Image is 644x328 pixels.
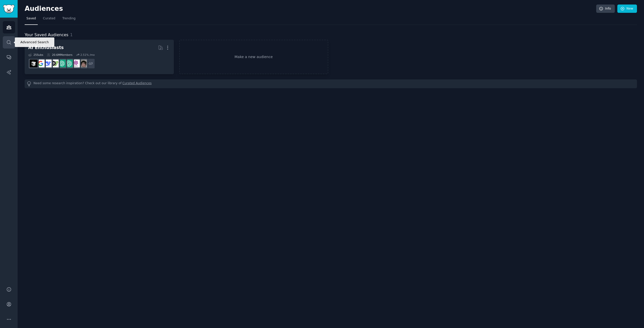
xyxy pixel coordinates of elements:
[26,16,36,21] span: Saved
[79,60,87,67] img: ArtificalIntelligence
[596,5,615,13] a: Info
[61,15,77,25] a: Trending
[25,40,174,74] a: AI Enthusiasts25Subs20.6MMembers2.51% /mo+17ArtificalIntelligenceOpenAIDevchatgpt_prompts_chatgpt...
[617,5,637,13] a: New
[80,53,95,57] div: 2.51 % /mo
[28,53,43,57] div: 25 Sub s
[41,15,57,25] a: Curated
[25,15,38,25] a: Saved
[25,32,68,38] span: Your Saved Audiences
[70,32,73,37] span: 1
[62,16,75,21] span: Trending
[25,79,637,88] div: Need some research inspiration? Check out our library of
[65,60,73,67] img: chatgpt_prompts_
[51,60,59,67] img: AItoolsCatalog
[179,40,328,74] a: Make a new audience
[123,81,152,86] a: Curated Audiences
[58,60,66,67] img: chatgpt_promptDesign
[37,60,45,67] img: GoogleGeminiAI
[85,58,95,69] div: + 17
[43,16,55,21] span: Curated
[44,60,52,67] img: DeepSeek
[28,44,64,51] div: AI Enthusiasts
[72,60,80,67] img: OpenAIDev
[3,5,15,13] img: GummySearch logo
[47,53,72,57] div: 20.6M Members
[25,5,596,13] h2: Audiences
[30,60,37,67] img: cursor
